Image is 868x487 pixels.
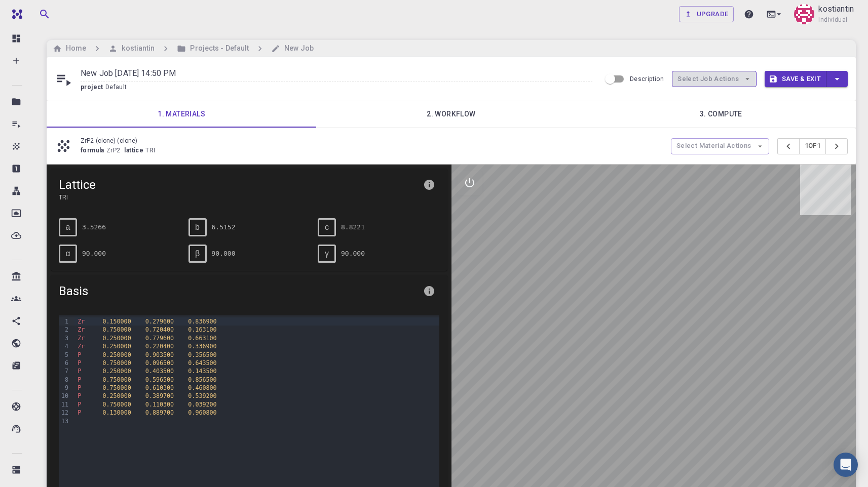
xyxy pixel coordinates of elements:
div: 2 [59,326,70,334]
span: Support [21,7,58,16]
span: 0.220400 [145,343,174,350]
h6: Projects - Default [186,43,249,54]
pre: 8.8221 [341,218,365,236]
span: 0.610300 [145,384,174,391]
span: α [65,249,70,258]
span: 0.903500 [145,351,174,358]
span: lattice [124,147,145,154]
span: Zr [78,326,85,333]
span: 0.750000 [102,326,131,333]
pre: 90.000 [212,245,236,262]
button: Select Job Actions [672,71,757,87]
span: project [81,84,105,91]
div: 12 [59,409,70,417]
span: 0.250000 [102,335,131,342]
img: kostiantin [794,4,814,24]
nav: breadcrumb [51,43,316,54]
a: 3. Compute [586,101,856,128]
span: 0.836900 [188,318,216,325]
span: 0.596500 [145,376,174,383]
span: b [195,223,200,232]
span: 0.889700 [145,409,174,416]
span: 0.163100 [188,326,216,333]
div: Open Intercom Messenger [834,453,858,477]
pre: 90.000 [82,245,106,262]
span: ZrP2 [106,147,125,154]
p: ZrP2 (clone) (clone) [81,136,663,145]
span: 0.750000 [102,359,131,367]
span: formula [81,147,106,154]
span: Lattice [59,177,419,193]
span: 0.250000 [102,351,131,358]
span: Zr [78,343,85,350]
span: 0.779600 [145,335,174,342]
button: info [419,175,439,195]
span: 0.110300 [145,401,174,408]
span: P [78,351,81,358]
span: 0.389700 [145,392,174,399]
h6: Home [62,43,86,54]
span: 0.250000 [102,392,131,399]
a: 2. Workflow [316,101,586,128]
h6: New Job [280,43,314,54]
div: pager [777,138,848,154]
span: 0.403500 [145,368,174,375]
div: 9 [59,384,70,392]
div: 10 [59,392,70,400]
span: 0.643500 [188,359,216,367]
span: Zr [78,318,85,325]
span: 0.356500 [188,351,216,358]
span: 0.750000 [102,401,131,408]
span: P [78,409,81,416]
div: 5 [59,351,70,359]
p: kostiantin [818,3,854,15]
div: 8 [59,376,70,384]
div: 4 [59,342,70,350]
span: 0.460800 [188,384,216,391]
span: 0.143500 [188,368,216,375]
a: Upgrade [679,6,734,22]
span: 0.663100 [188,335,216,342]
div: 11 [59,400,70,409]
span: 0.856500 [188,376,216,383]
span: P [78,359,81,367]
span: a [66,223,70,232]
span: 0.539200 [188,392,216,399]
div: 13 [59,417,70,425]
span: 0.096500 [145,359,174,367]
span: Description [630,75,664,83]
div: 6 [59,359,70,367]
span: 0.960800 [188,409,216,416]
div: 3 [59,334,70,342]
span: γ [325,249,329,258]
span: 0.750000 [102,376,131,383]
span: P [78,368,81,375]
div: 1 [59,317,70,326]
span: c [325,223,329,232]
img: logo [8,9,22,19]
span: β [195,249,200,258]
span: Zr [78,335,85,342]
a: 1. Materials [47,101,316,128]
span: Default [105,84,131,91]
pre: 6.5152 [212,218,236,236]
span: 0.250000 [102,368,131,375]
pre: 3.5266 [82,218,106,236]
span: Basis [59,283,419,299]
button: Save & Exit [765,71,826,87]
span: 0.039200 [188,401,216,408]
button: Select Material Actions [671,138,769,154]
span: P [78,384,81,391]
span: 0.130000 [102,409,131,416]
span: 0.336900 [188,343,216,350]
span: P [78,401,81,408]
button: 1of1 [799,138,826,154]
span: 0.750000 [102,384,131,391]
span: 0.720400 [145,326,174,333]
span: Individual [818,15,847,25]
span: P [78,392,81,399]
span: P [78,376,81,383]
span: TRI [59,193,419,202]
h6: kostiantin [118,43,155,54]
pre: 90.000 [341,245,365,262]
